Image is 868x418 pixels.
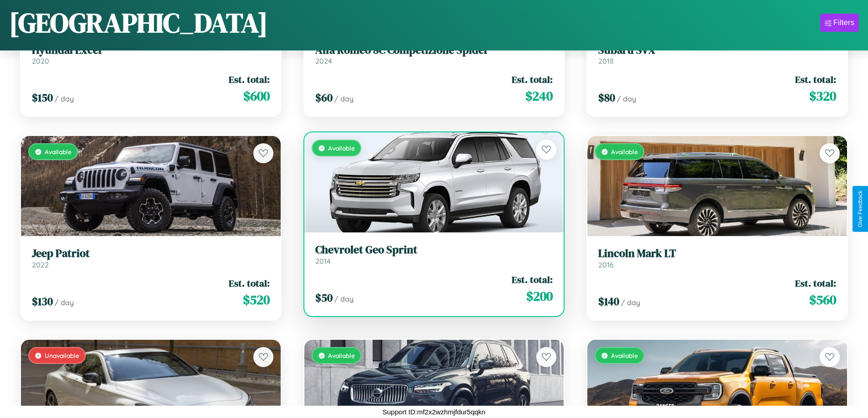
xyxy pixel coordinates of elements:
span: / day [621,298,640,307]
span: Available [328,144,355,152]
h3: Alfa Romeo 8C Competizione Spider [315,44,553,57]
span: Available [611,352,638,359]
span: Est. total: [229,277,270,290]
a: Hyundai Excel2020 [32,44,270,66]
h3: Lincoln Mark LT [598,247,836,260]
p: Support ID: mf2x2wzhmjfdur5qqkn [383,406,486,418]
span: Est. total: [795,73,836,86]
div: Filters [833,18,854,27]
button: Filters [820,14,859,32]
span: $ 520 [243,291,270,309]
span: 2022 [32,260,49,269]
span: $ 60 [315,90,333,105]
span: 2014 [315,257,331,266]
span: / day [55,94,74,103]
span: 2020 [32,56,49,65]
span: $ 560 [809,291,836,309]
span: Est. total: [795,277,836,290]
span: Unavailable [45,352,79,359]
span: $ 320 [809,87,836,105]
span: / day [55,298,74,307]
span: $ 150 [32,90,53,105]
span: $ 200 [526,287,553,305]
span: $ 130 [32,294,53,309]
span: Est. total: [512,273,553,286]
span: Available [328,352,355,359]
span: 2018 [598,56,614,65]
span: $ 600 [243,87,270,105]
a: Lincoln Mark LT2016 [598,247,836,269]
span: $ 80 [598,90,615,105]
span: $ 240 [525,87,553,105]
span: 2024 [315,56,332,65]
a: Alfa Romeo 8C Competizione Spider2024 [315,44,553,66]
a: Chevrolet Geo Sprint2014 [315,243,553,266]
h3: Jeep Patriot [32,247,270,260]
h1: [GEOGRAPHIC_DATA] [9,4,268,41]
span: $ 50 [315,290,333,305]
a: Subaru SVX2018 [598,44,836,66]
span: / day [334,94,354,103]
span: / day [617,94,636,103]
span: 2016 [598,260,614,269]
span: Available [611,148,638,156]
span: / day [334,294,354,303]
span: Est. total: [229,73,270,86]
span: Available [45,148,72,156]
h3: Chevrolet Geo Sprint [315,243,553,257]
span: Est. total: [512,73,553,86]
span: $ 140 [598,294,619,309]
div: Give Feedback [857,191,863,227]
a: Jeep Patriot2022 [32,247,270,269]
